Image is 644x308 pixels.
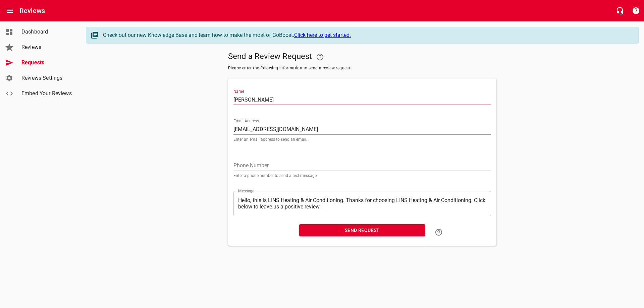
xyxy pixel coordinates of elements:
[19,5,45,16] h6: Reviews
[299,224,425,237] button: Send Request
[21,59,72,67] span: Requests
[628,3,644,19] button: Support Portal
[238,197,486,210] textarea: Hello, this is LINS Heating & Air Conditioning. Thanks for choosing LINS Heating & Air Conditioni...
[233,119,259,123] label: Email Address
[228,65,496,72] span: Please enter the following information to send a review request.
[431,224,447,240] a: Learn how to "Send a Review Request"
[228,49,496,65] h5: Send a Review Request
[612,3,628,19] button: Live Chat
[21,28,72,36] span: Dashboard
[21,43,72,51] span: Reviews
[294,32,351,38] a: Click here to get started.
[305,226,420,235] span: Send Request
[21,89,72,98] span: Embed Your Reviews
[2,3,18,19] button: Open drawer
[233,174,491,178] p: Enter a phone number to send a text message.
[103,31,632,39] div: Check out our new Knowledge Base and learn how to make the most of GoBoost.
[233,89,244,94] label: Name
[233,137,491,141] p: Enter an email address to send an email.
[312,49,328,65] a: Your Google or Facebook account must be connected to "Send a Review Request"
[21,74,72,82] span: Reviews Settings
